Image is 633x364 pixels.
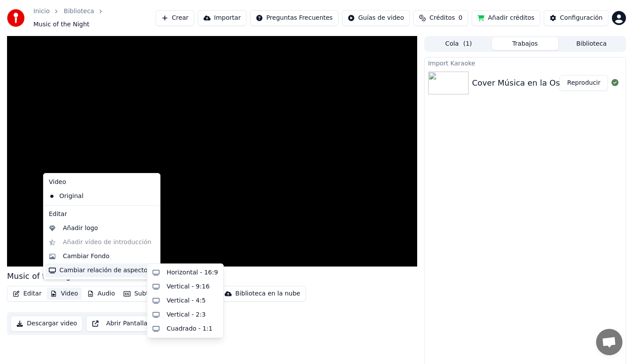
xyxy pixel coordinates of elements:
div: Original [45,189,145,203]
button: Video [47,288,81,300]
div: Cuadrado - 1:1 [167,324,212,333]
a: Biblioteca [64,7,94,16]
div: Import Karaoke [425,58,626,68]
div: Cambiar relación de aspecto [45,263,158,278]
button: Trabajos [492,37,558,50]
span: Créditos [429,14,455,22]
div: Añadir logo [63,224,98,233]
div: Music of the Night [7,270,79,282]
button: Biblioteca [558,37,625,50]
div: Editar [45,207,158,221]
div: Horizontal - 16:9 [167,268,218,277]
button: Configuración [544,10,608,26]
button: Importar [198,10,247,26]
div: Chat abierto [596,329,622,355]
div: Cambiar Fondo [63,252,109,261]
button: Guías de video [342,10,410,26]
button: Preguntas Frecuentes [250,10,338,26]
button: Abrir Pantalla Doble [86,316,173,332]
div: Vertical - 4:5 [167,296,206,305]
div: Biblioteca en la nube [235,289,300,298]
button: Descargar video [11,316,83,332]
button: Editar [9,288,45,300]
span: Music of the Night [33,20,89,29]
div: Configuración [560,14,603,22]
button: Subtítulos [120,288,168,300]
button: Cola [426,37,492,50]
span: 0 [458,14,462,22]
button: Añadir créditos [472,10,540,26]
div: Video [45,175,158,189]
button: Audio [84,288,119,300]
button: Reproducir [560,75,608,91]
nav: breadcrumb [33,7,156,29]
div: Vertical - 9:16 [167,282,210,291]
img: youka [7,9,25,27]
div: Vertical - 2:3 [167,310,206,319]
button: Crear [156,10,194,26]
a: Inicio [33,7,50,16]
span: ( 1 ) [463,40,472,48]
button: Créditos0 [413,10,468,26]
